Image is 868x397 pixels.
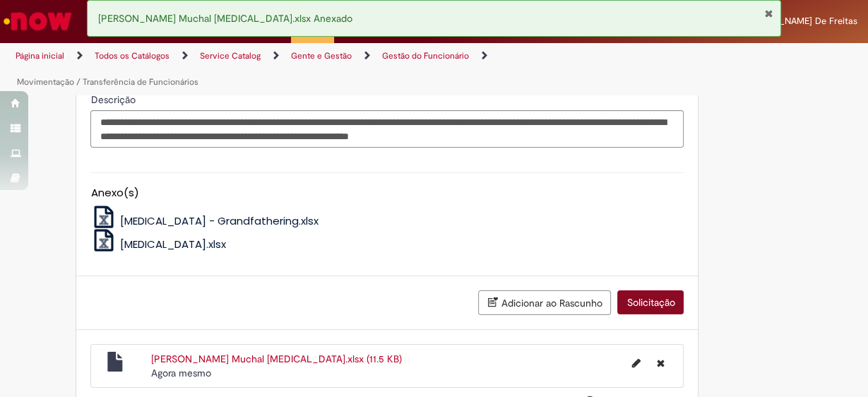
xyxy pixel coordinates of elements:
h5: Anexo(s) [90,187,684,199]
a: Service Catalog [200,50,261,61]
a: Página inicial [16,50,64,61]
a: [MEDICAL_DATA].xlsx [90,237,226,251]
img: ServiceNow [1,7,74,35]
button: Fechar Notificação [764,8,773,19]
time: 29/08/2025 14:35:59 [151,367,211,379]
ul: Trilhas de página [11,43,568,95]
button: Solicitação [617,290,684,314]
span: [MEDICAL_DATA] - Grandfathering.xlsx [120,213,319,228]
button: Excluir Erickson Muchal Change Job.xlsx [648,352,672,374]
span: Descrição [90,93,138,106]
a: Gestão do Funcionário [382,50,469,61]
textarea: Descrição [90,110,684,148]
span: [PERSON_NAME] De Freitas [741,15,857,27]
button: Adicionar ao Rascunho [478,290,611,315]
a: Gente e Gestão [291,50,352,61]
a: [PERSON_NAME] Muchal [MEDICAL_DATA].xlsx (11.5 KB) [151,352,402,365]
a: [MEDICAL_DATA] - Grandfathering.xlsx [90,213,319,228]
span: Agora mesmo [151,367,211,379]
span: [MEDICAL_DATA].xlsx [120,237,226,251]
button: Editar nome de arquivo Erickson Muchal Change Job.xlsx [623,352,648,374]
a: Todos os Catálogos [95,50,170,61]
a: Movimentação / Transferência de Funcionários [17,76,198,88]
span: [PERSON_NAME] Muchal [MEDICAL_DATA].xlsx Anexado [98,12,352,25]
